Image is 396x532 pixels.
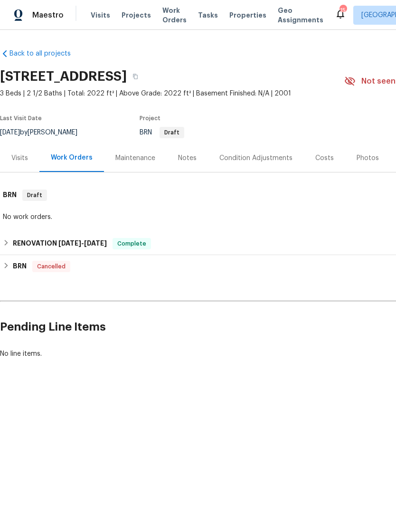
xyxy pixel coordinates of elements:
[13,261,27,272] h6: BRN
[33,262,69,271] span: Cancelled
[178,153,197,163] div: Notes
[122,10,151,20] span: Projects
[3,190,17,201] h6: BRN
[278,6,323,25] span: Geo Assignments
[198,12,218,19] span: Tasks
[11,153,28,163] div: Visits
[140,115,160,121] span: Project
[229,10,266,20] span: Properties
[91,10,110,20] span: Visits
[115,153,155,163] div: Maintenance
[58,240,81,247] span: [DATE]
[51,153,93,162] div: Work Orders
[219,153,292,163] div: Condition Adjustments
[315,153,334,163] div: Costs
[13,238,107,249] h6: RENOVATION
[32,10,64,20] span: Maestro
[58,240,107,247] span: -
[140,129,184,136] span: BRN
[160,130,183,135] span: Draft
[357,153,379,163] div: Photos
[339,6,346,15] div: 15
[23,190,46,200] span: Draft
[84,240,107,247] span: [DATE]
[113,239,150,248] span: Complete
[162,6,187,25] span: Work Orders
[127,68,144,85] button: Copy Address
